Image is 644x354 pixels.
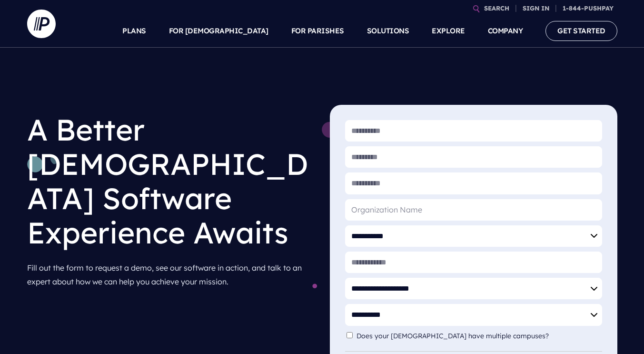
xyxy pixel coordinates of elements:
a: PLANS [122,14,146,48]
p: Fill out the form to request a demo, see our software in action, and talk to an expert about how ... [27,257,315,293]
a: EXPLORE [432,14,465,48]
a: SOLUTIONS [367,14,409,48]
a: FOR [DEMOGRAPHIC_DATA] [169,14,268,48]
label: Does your [DEMOGRAPHIC_DATA] have multiple campuses? [357,332,554,340]
a: COMPANY [488,14,523,48]
input: Organization Name [345,199,602,221]
a: FOR PARISHES [291,14,344,48]
h1: A Better [DEMOGRAPHIC_DATA] Software Experience Awaits [27,105,315,257]
a: GET STARTED [545,21,617,40]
